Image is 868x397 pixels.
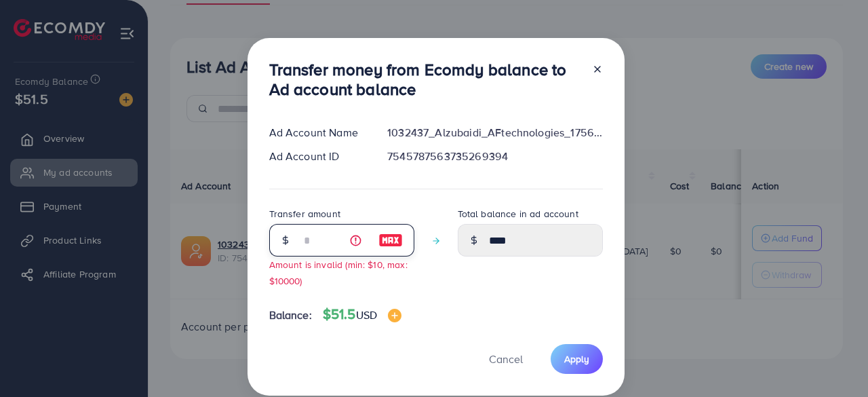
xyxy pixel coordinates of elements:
[269,307,312,323] span: Balance:
[378,232,403,248] img: image
[551,344,603,373] button: Apply
[258,149,377,164] div: Ad Account ID
[269,60,581,99] h3: Transfer money from Ecomdy balance to Ad account balance
[356,307,377,322] span: USD
[269,258,408,286] small: Amount is invalid (min: $10, max: $10000)
[458,207,578,221] label: Total balance in ad account
[323,306,401,323] h4: $51.5
[258,125,377,140] div: Ad Account Name
[269,207,340,221] label: Transfer amount
[376,149,613,164] div: 7545787563735269394
[489,352,523,366] span: Cancel
[472,344,540,373] button: Cancel
[388,309,401,322] img: image
[564,352,589,366] span: Apply
[810,336,858,387] iframe: Chat
[376,125,613,140] div: 1032437_Alzubaidi_AFtechnologies_1756890713011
